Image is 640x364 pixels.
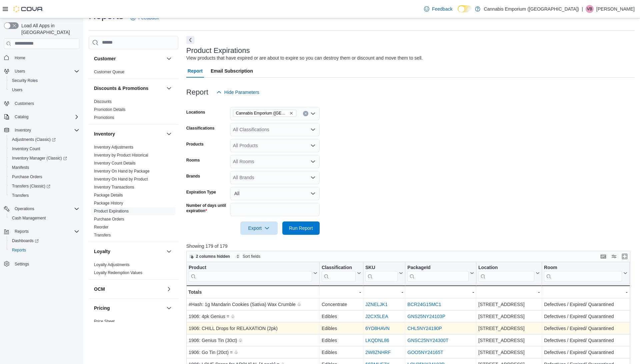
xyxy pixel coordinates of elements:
a: GOO5NY24165T [407,350,443,355]
div: Defectives / Expired/ Quarantined [544,312,627,320]
h3: Report [186,88,208,96]
button: Users [7,85,82,95]
div: - [544,288,627,296]
span: Hide Parameters [224,89,259,96]
a: Promotions [94,115,114,120]
span: Purchase Orders [12,174,42,180]
a: Manifests [9,164,32,172]
button: Catalog [12,113,31,121]
div: Defectives / Expired/ Quarantined [544,336,627,344]
h3: Product Expirations [186,47,250,55]
div: View products that have expired or are about to expire so you can destroy them or discount and mo... [186,55,423,62]
div: Edibles [322,336,361,344]
button: Pricing [94,305,164,311]
a: 2W8ZNHRF [365,350,391,355]
label: Products [186,142,204,147]
a: Transfers [94,233,111,237]
span: Transfers [9,191,79,199]
div: Defectives / Expired/ Quarantined [544,348,627,356]
div: Victoria Buono [586,5,594,13]
div: Inventory [89,143,178,242]
div: Product [189,264,312,281]
span: Feedback [432,6,452,12]
button: Settings [1,259,82,268]
button: SKU [365,264,403,281]
span: Home [12,54,79,62]
div: PackageId [407,264,469,271]
a: LKQDNL86 [365,338,389,343]
span: Operations [12,205,79,213]
a: Inventory On Hand by Product [94,177,148,182]
h3: Pricing [94,305,110,311]
div: [STREET_ADDRESS] [478,324,540,332]
a: Dashboards [9,237,41,245]
button: 2 columns hidden [187,252,233,260]
a: Product Expirations [94,209,129,213]
a: Inventory Count [9,145,43,153]
button: Home [1,53,82,63]
a: Purchase Orders [94,217,124,221]
button: Clear input [303,111,308,116]
span: 2 columns hidden [196,254,230,259]
div: Edibles [322,324,361,332]
button: Customer [94,55,164,62]
a: J2CX5LEA [365,314,388,319]
div: Classification [322,264,356,281]
a: Settings [12,260,32,268]
button: Reports [12,227,31,235]
span: Report [188,64,203,78]
div: [STREET_ADDRESS] [478,300,540,308]
button: Users [12,67,28,75]
span: Cannabis Emporium (NY) [233,110,296,117]
button: Open list of options [310,111,316,116]
span: Load All Apps in [GEOGRAPHIC_DATA] [19,22,79,36]
button: Customers [1,99,82,108]
label: Brands [186,174,200,179]
div: - [478,288,540,296]
p: Showing 179 of 179 [186,243,635,249]
button: Room [544,264,627,281]
span: Users [12,67,79,75]
label: Expiration Type [186,189,216,195]
div: Defectives / Expired/ Quarantined [544,300,627,308]
a: GNS25NY24103P [407,314,445,319]
div: [STREET_ADDRESS] [478,336,540,344]
img: Cova [13,6,43,12]
span: Cannabis Emporium ([GEOGRAPHIC_DATA]) [236,110,288,117]
button: Open list of options [310,159,316,164]
a: Reports [9,246,29,254]
div: [STREET_ADDRESS] [478,312,540,320]
a: Inventory Adjustments [94,145,133,150]
span: Adjustments (Classic) [9,136,79,144]
h3: Loyalty [94,248,110,255]
button: Classification [322,264,361,281]
a: Inventory Transactions [94,185,134,189]
label: Locations [186,110,205,115]
div: Pricing [89,317,178,328]
label: Rooms [186,158,200,163]
a: Customer Queue [94,70,124,74]
button: Loyalty [94,248,164,255]
p: [PERSON_NAME] [596,5,635,13]
div: - [407,288,474,296]
input: Dark Mode [458,5,472,12]
a: Security Roles [9,77,40,85]
a: Dashboards [7,236,82,245]
div: Location [478,264,534,271]
span: Reports [15,229,29,234]
a: BCR24G15MC1 [407,302,441,307]
p: Cannabis Emporium ([GEOGRAPHIC_DATA]) [484,5,579,13]
span: Inventory Count [12,146,40,152]
div: Product [189,264,312,271]
span: Customers [15,101,34,106]
span: Operations [15,206,34,211]
button: Keyboard shortcuts [599,252,607,260]
button: Hide Parameters [214,86,262,99]
span: Users [9,86,79,94]
button: Discounts & Promotions [165,84,173,92]
span: Security Roles [12,78,38,83]
a: Inventory Manager (Classic) [9,154,70,162]
button: Remove Cannabis Emporium (NY) from selection in this group [289,111,293,115]
button: All [230,187,320,200]
span: Catalog [12,113,79,121]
